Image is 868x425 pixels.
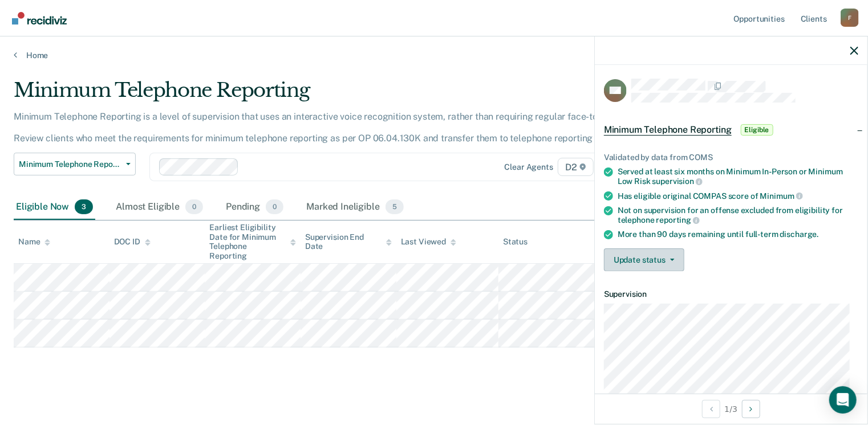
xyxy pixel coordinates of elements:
div: F [841,9,859,27]
div: Not on supervision for an offense excluded from eligibility for telephone [618,206,858,225]
div: Supervision End Date [305,232,392,252]
button: Update status [604,248,684,271]
span: reporting [656,215,700,224]
span: supervision [652,177,703,186]
div: More than 90 days remaining until full-term [618,230,858,239]
span: D2 [558,158,594,176]
div: Has eligible original COMPAS score of [618,191,858,201]
span: Minimum [760,191,803,201]
div: Almost Eligible [113,195,205,220]
p: Minimum Telephone Reporting is a level of supervision that uses an interactive voice recognition ... [14,111,660,144]
div: Clear agents [505,162,553,172]
div: Minimum Telephone ReportingEligible [595,112,867,148]
span: Minimum Telephone Reporting [604,124,732,136]
span: Minimum Telephone Reporting [19,160,121,169]
span: discharge. [780,230,819,239]
button: Next Opportunity [742,400,760,418]
button: Profile dropdown button [841,9,859,27]
div: DOC ID [114,237,151,247]
div: 1 / 3 [595,394,867,424]
div: Validated by data from COMS [604,153,858,162]
div: Earliest Eligibility Date for Minimum Telephone Reporting [209,223,296,261]
span: Eligible [741,124,773,136]
div: Minimum Telephone Reporting [14,79,665,111]
div: Marked Ineligible [304,195,406,220]
span: 0 [185,199,203,214]
div: Served at least six months on Minimum In-Person or Minimum Low Risk [618,167,858,186]
span: 5 [386,199,404,214]
div: Pending [224,195,286,220]
div: Eligible Now [14,195,95,220]
span: 0 [266,199,283,214]
button: Previous Opportunity [702,400,720,418]
div: Last Viewed [401,237,456,247]
a: Home [14,50,854,60]
dt: Supervision [604,289,858,299]
div: Open Intercom Messenger [829,386,857,414]
img: Recidiviz [12,12,67,24]
div: Name [18,237,50,247]
span: 3 [75,199,93,214]
div: Status [503,237,528,247]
